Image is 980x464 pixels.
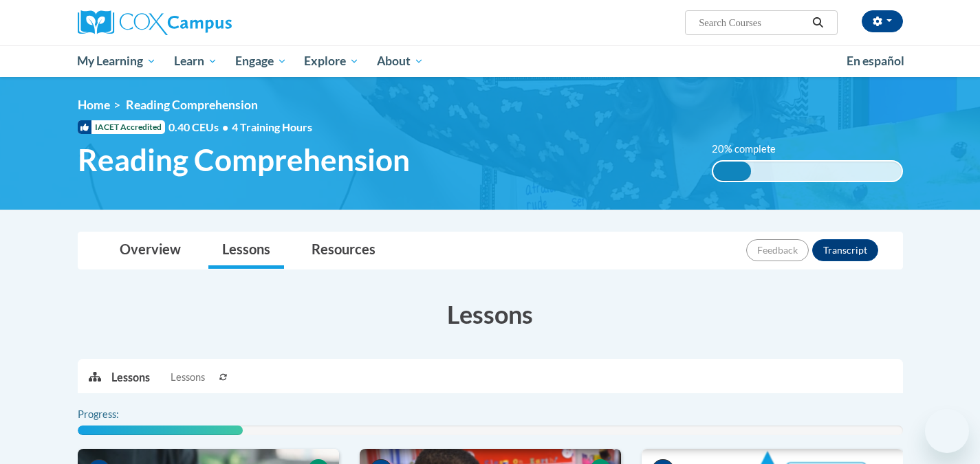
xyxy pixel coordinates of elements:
label: Progress: [78,407,157,422]
span: 0.40 CEUs [168,120,232,135]
a: Learn [165,45,226,77]
span: My Learning [77,53,156,69]
span: Reading Comprehension [126,98,258,112]
button: Transcript [812,239,878,261]
label: 20% complete [712,142,791,157]
a: Engage [226,45,296,77]
a: About [368,45,433,77]
span: Learn [174,53,217,69]
div: Main menu [57,45,924,77]
a: Home [78,98,110,112]
div: 20% complete [713,162,751,181]
img: Cox Campus [78,10,232,35]
a: My Learning [69,45,166,77]
a: Overview [106,232,195,269]
button: Account Settings [862,10,903,32]
span: Reading Comprehension [78,142,410,178]
span: 4 Training Hours [232,120,312,133]
span: Explore [304,53,359,69]
span: • [222,120,228,133]
a: En español [838,47,913,76]
input: Search Courses [697,14,807,31]
a: Resources [298,232,389,269]
a: Lessons [208,232,284,269]
a: Explore [295,45,368,77]
a: Cox Campus [78,10,339,35]
button: Search [807,14,828,31]
iframe: Button to launch messaging window [925,409,969,453]
button: Feedback [746,239,809,261]
span: IACET Accredited [78,120,165,134]
span: Lessons [171,370,205,385]
p: Lessons [111,370,150,385]
span: En español [847,54,904,68]
h3: Lessons [78,297,903,331]
span: Engage [235,53,287,69]
span: About [377,53,424,69]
